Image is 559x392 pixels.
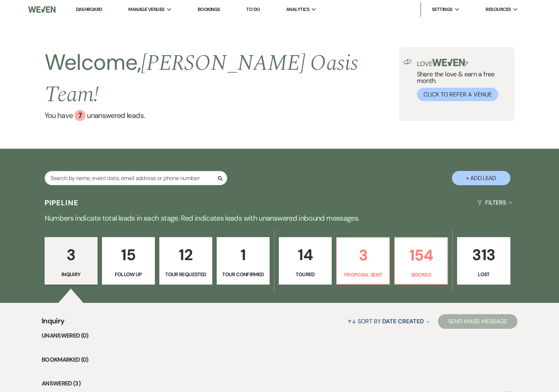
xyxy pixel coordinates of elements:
a: 14Toured [279,237,332,285]
button: Filters [475,193,514,212]
a: Bookings [198,6,220,12]
li: Bookmarked (0) [42,355,517,365]
p: Love ? [417,59,510,67]
h3: Pipeline [45,198,79,208]
button: Click to Refer a Venue [417,88,498,101]
li: Unanswered (0) [42,331,517,340]
img: weven-logo-green.svg [432,59,465,66]
h2: Welcome, [45,47,399,110]
span: Inquiry [42,315,65,331]
a: 12Tour Requested [159,237,212,285]
button: Sort By Date Created [345,312,432,331]
p: Inquiry [49,270,93,278]
p: 14 [284,243,327,267]
p: Proposal Sent [341,271,385,279]
img: loud-speaker-illustration.svg [403,59,412,65]
a: 3Proposal Sent [336,237,390,285]
input: Search by name, event date, email address or phone number [45,171,227,185]
img: Weven Logo [28,2,56,17]
a: Dashboard [76,6,102,13]
p: 3 [49,243,93,267]
a: 313Lost [457,237,510,285]
a: You have 7 unanswered leads. [45,110,399,121]
p: Tour Confirmed [221,270,265,278]
a: 154Booked [394,237,448,285]
span: Manage Venues [128,6,164,13]
span: [PERSON_NAME] Oasis Team ! [45,46,358,111]
p: Numbers indicate total leads in each stage. Red indicates leads with unanswered inbound messages. [16,212,543,224]
p: Tour Requested [164,270,208,278]
a: To Do [246,6,260,12]
button: + Add Lead [452,171,510,185]
p: 15 [107,243,150,267]
div: 7 [75,110,85,121]
button: Send Mass Message [438,314,518,329]
span: ↑↓ [347,317,356,325]
a: 15Follow Up [102,237,155,285]
p: 154 [399,243,443,267]
p: Follow Up [107,270,150,278]
li: Answered (3) [42,379,517,388]
a: 3Inquiry [45,237,98,285]
span: Resources [486,6,511,13]
a: 1Tour Confirmed [217,237,270,285]
p: 12 [164,243,208,267]
p: 1 [221,243,265,267]
p: Toured [284,270,327,278]
p: Booked [399,271,443,279]
span: Date Created [382,317,423,325]
span: Analytics [286,6,309,13]
div: Share the love & earn a free month. [412,59,510,101]
p: 313 [462,243,505,267]
p: 3 [341,243,385,267]
span: Settings [432,6,453,13]
p: Lost [462,270,505,278]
